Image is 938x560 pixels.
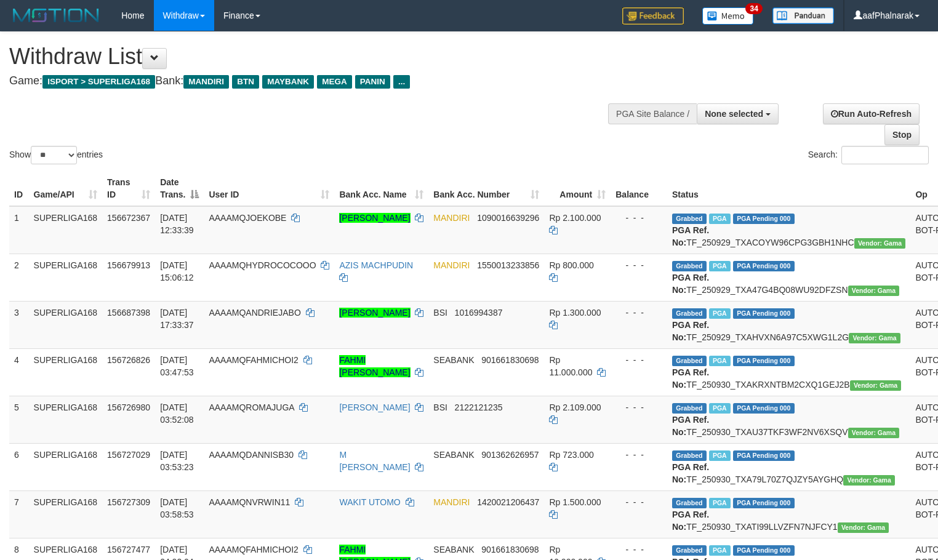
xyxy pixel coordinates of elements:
[733,403,795,414] span: PGA Pending
[733,356,795,366] span: PGA Pending
[672,462,709,484] b: PGA Ref. No:
[107,308,150,318] span: 156687398
[29,206,103,254] td: SUPERLIGA168
[672,261,707,271] span: Grabbed
[481,545,539,554] span: Copy 901661830698 to clipboard
[339,355,410,377] a: FAHMI [PERSON_NAME]
[9,254,29,301] td: 2
[209,213,286,223] span: AAAAMQJOEKOBE
[709,214,731,224] span: Marked by aafsengchandara
[549,308,601,318] span: Rp 1.300.000
[667,206,910,254] td: TF_250929_TXACOYW96CPG3GBH1NHC
[209,260,316,270] span: AAAAMQHYDROCOCOOO
[355,75,390,89] span: PANIN
[549,213,601,223] span: Rp 2.100.000
[232,75,259,89] span: BTN
[262,75,314,89] span: MAYBANK
[107,450,150,460] span: 156727029
[209,497,290,507] span: AAAAMQNVRWIN11
[183,75,229,89] span: MANDIRI
[615,354,662,366] div: - - -
[160,450,194,472] span: [DATE] 03:53:23
[477,213,539,223] span: Copy 1090016639296 to clipboard
[615,496,662,508] div: - - -
[544,171,611,206] th: Amount: activate to sort column ascending
[733,545,795,556] span: PGA Pending
[481,450,539,460] span: Copy 901362626957 to clipboard
[841,146,929,164] input: Search:
[160,355,194,377] span: [DATE] 03:47:53
[334,171,428,206] th: Bank Acc. Name: activate to sort column ascending
[672,308,707,319] span: Grabbed
[339,497,400,507] a: WAKIT UTOMO
[709,450,731,461] span: Marked by aafandaneth
[433,497,470,507] span: MANDIRI
[29,490,103,538] td: SUPERLIGA168
[393,75,410,89] span: ...
[884,124,920,145] a: Stop
[672,273,709,295] b: PGA Ref. No:
[9,396,29,443] td: 5
[709,498,731,508] span: Marked by aafromsomean
[339,308,410,318] a: [PERSON_NAME]
[709,261,731,271] span: Marked by aafsengchandara
[29,348,103,396] td: SUPERLIGA168
[672,498,707,508] span: Grabbed
[160,308,194,330] span: [DATE] 17:33:37
[549,355,592,377] span: Rp 11.000.000
[209,545,298,554] span: AAAAMQFAHMICHOI2
[339,450,410,472] a: M [PERSON_NAME]
[854,238,906,249] span: Vendor URL: https://trx31.1velocity.biz
[733,308,795,319] span: PGA Pending
[433,308,447,318] span: BSI
[481,355,539,365] span: Copy 901661830698 to clipboard
[29,301,103,348] td: SUPERLIGA168
[339,213,410,223] a: [PERSON_NAME]
[772,7,834,24] img: panduan.png
[317,75,352,89] span: MEGA
[209,355,298,365] span: AAAAMQFAHMICHOI2
[733,261,795,271] span: PGA Pending
[733,450,795,461] span: PGA Pending
[615,449,662,461] div: - - -
[733,498,795,508] span: PGA Pending
[102,171,155,206] th: Trans ID: activate to sort column ascending
[838,522,889,533] span: Vendor URL: https://trx31.1velocity.biz
[107,213,150,223] span: 156672367
[428,171,544,206] th: Bank Acc. Number: activate to sort column ascending
[433,402,447,412] span: BSI
[31,146,77,164] select: Showentries
[477,497,539,507] span: Copy 1420021206437 to clipboard
[615,306,662,319] div: - - -
[850,380,902,391] span: Vendor URL: https://trx31.1velocity.biz
[549,450,593,460] span: Rp 723.000
[433,213,470,223] span: MANDIRI
[848,428,900,438] span: Vendor URL: https://trx31.1velocity.biz
[160,260,194,282] span: [DATE] 15:06:12
[339,260,413,270] a: AZIS MACHPUDIN
[823,103,920,124] a: Run Auto-Refresh
[709,308,731,319] span: Marked by aafsoycanthlai
[42,75,155,89] span: ISPORT > SUPERLIGA168
[549,497,601,507] span: Rp 1.500.000
[160,213,194,235] span: [DATE] 12:33:39
[672,450,707,461] span: Grabbed
[29,396,103,443] td: SUPERLIGA168
[848,286,900,296] span: Vendor URL: https://trx31.1velocity.biz
[160,402,194,425] span: [DATE] 03:52:08
[667,254,910,301] td: TF_250929_TXA47G4BQ08WU92DFZSN
[843,475,895,486] span: Vendor URL: https://trx31.1velocity.biz
[672,415,709,437] b: PGA Ref. No:
[808,146,929,164] label: Search:
[160,497,194,519] span: [DATE] 03:58:53
[672,545,707,556] span: Grabbed
[107,355,150,365] span: 156726826
[667,171,910,206] th: Status
[608,103,697,124] div: PGA Site Balance /
[9,206,29,254] td: 1
[9,171,29,206] th: ID
[672,510,709,532] b: PGA Ref. No:
[455,402,503,412] span: Copy 2122121235 to clipboard
[9,490,29,538] td: 7
[9,44,613,69] h1: Withdraw List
